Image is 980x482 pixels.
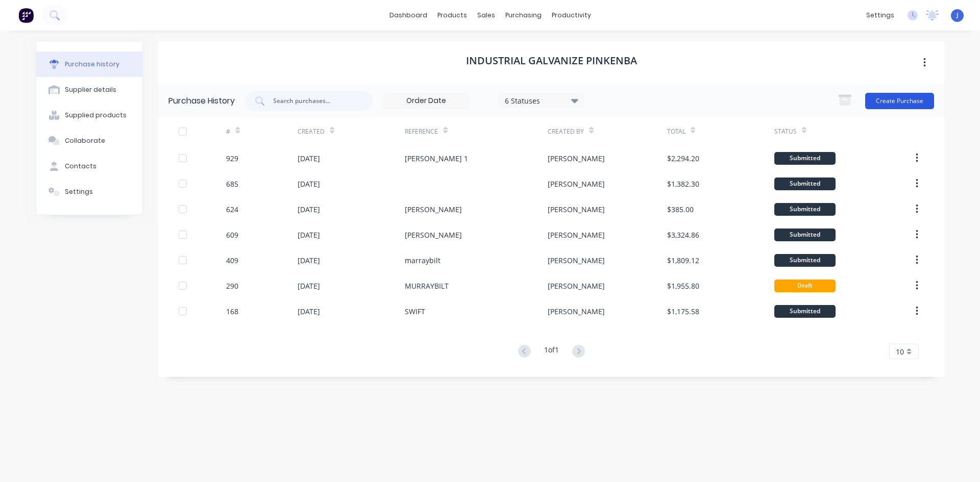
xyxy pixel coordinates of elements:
div: [PERSON_NAME] [548,281,605,291]
div: Draft [774,280,836,292]
div: [PERSON_NAME] [405,204,462,215]
div: Reference [405,127,438,136]
button: Supplied products [36,103,142,128]
input: Order Date [383,93,469,109]
div: $1,175.58 [667,306,699,317]
div: [DATE] [298,204,320,215]
div: $1,955.80 [667,281,699,291]
div: [DATE] [298,153,320,164]
div: 1 of 1 [544,344,559,359]
div: Submitted [774,152,836,165]
div: Settings [65,187,93,196]
div: [DATE] [298,179,320,189]
div: 609 [226,230,238,240]
div: [PERSON_NAME] [548,230,605,240]
div: Purchase history [65,60,119,69]
button: Contacts [36,154,142,179]
div: [PERSON_NAME] [548,255,605,266]
div: Submitted [774,229,836,241]
div: $3,324.86 [667,230,699,240]
a: dashboard [384,8,432,23]
span: J [957,11,959,20]
div: products [432,8,472,23]
div: marraybilt [405,255,440,266]
div: # [226,127,230,136]
button: Settings [36,179,142,205]
button: Create Purchase [865,93,934,109]
div: Supplied products [65,111,127,120]
div: [PERSON_NAME] [405,230,462,240]
div: [DATE] [298,306,320,317]
div: Status [774,127,797,136]
div: 6 Statuses [505,95,578,106]
div: Submitted [774,254,836,267]
div: 290 [226,281,238,291]
div: 409 [226,255,238,266]
div: Collaborate [65,136,105,145]
div: 624 [226,204,238,215]
button: Purchase history [36,52,142,77]
div: productivity [547,8,596,23]
div: [PERSON_NAME] [548,306,605,317]
div: [DATE] [298,281,320,291]
div: Purchase History [168,95,235,107]
div: SWIFT [405,306,425,317]
div: [DATE] [298,255,320,266]
div: Submitted [774,177,836,190]
div: [DATE] [298,230,320,240]
span: 10 [896,346,904,357]
div: $2,294.20 [667,153,699,164]
div: 929 [226,153,238,164]
div: Supplier details [65,85,116,94]
div: MURRAYBILT [405,281,449,291]
div: sales [472,8,500,23]
div: Created By [548,127,584,136]
div: [PERSON_NAME] [548,153,605,164]
h1: INDUSTRIAL GALVANIZE PINKENBA [466,55,637,67]
div: settings [861,8,899,23]
img: Factory [18,8,34,23]
div: [PERSON_NAME] [548,204,605,215]
div: Submitted [774,305,836,318]
div: $385.00 [667,204,694,215]
div: Total [667,127,685,136]
div: 685 [226,179,238,189]
div: Contacts [65,162,96,171]
div: [PERSON_NAME] [548,179,605,189]
div: Created [298,127,325,136]
div: 168 [226,306,238,317]
div: $1,809.12 [667,255,699,266]
button: Supplier details [36,77,142,103]
div: Submitted [774,203,836,216]
div: [PERSON_NAME] 1 [405,153,468,164]
div: $1,382.30 [667,179,699,189]
input: Search purchases... [272,96,357,106]
button: Collaborate [36,128,142,154]
div: purchasing [500,8,547,23]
